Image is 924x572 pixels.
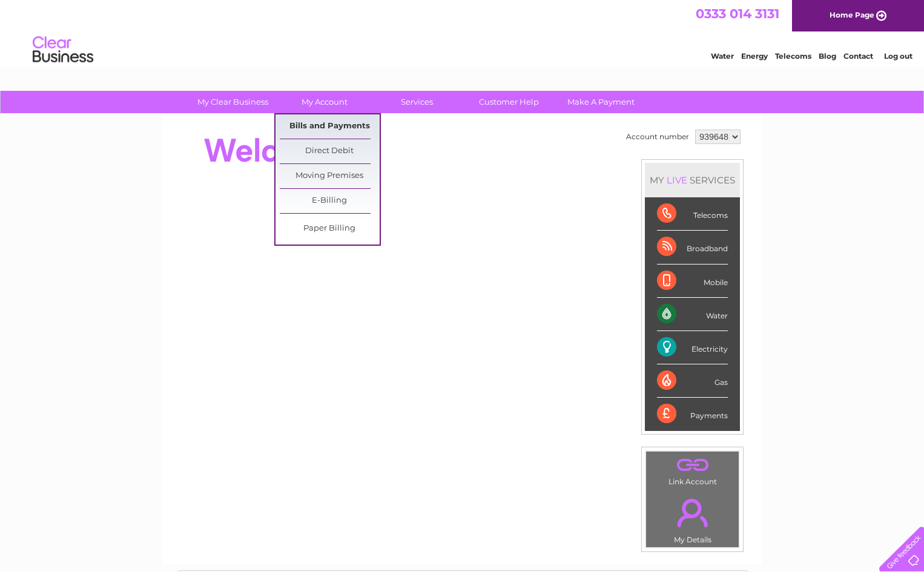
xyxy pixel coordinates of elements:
[657,364,728,398] div: Gas
[741,51,768,61] a: Energy
[645,163,740,197] div: MY SERVICES
[657,298,728,331] div: Water
[775,51,811,61] a: Telecoms
[280,164,380,188] a: Moving Premises
[657,231,728,264] div: Broadband
[367,91,467,113] a: Services
[657,398,728,430] div: Payments
[183,91,283,113] a: My Clear Business
[459,91,559,113] a: Customer Help
[280,217,380,241] a: Paper Billing
[551,91,651,113] a: Make A Payment
[657,197,728,231] div: Telecoms
[657,265,728,298] div: Mobile
[649,455,736,476] a: .
[645,451,739,489] td: Link Account
[884,51,912,61] a: Log out
[645,488,739,548] td: My Details
[711,51,734,61] a: Water
[280,189,380,213] a: E-Billing
[32,31,94,68] img: logo.png
[657,331,728,364] div: Electricity
[275,91,375,113] a: My Account
[664,174,690,186] div: LIVE
[696,6,779,21] a: 0333 014 3131
[843,51,873,61] a: Contact
[280,114,380,139] a: Bills and Payments
[280,139,380,163] a: Direct Debit
[177,7,749,59] div: Clear Business is a trading name of Verastar Limited (registered in [GEOGRAPHIC_DATA] No. 3667643...
[819,51,836,61] a: Blog
[623,127,692,147] td: Account number
[649,491,736,534] a: .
